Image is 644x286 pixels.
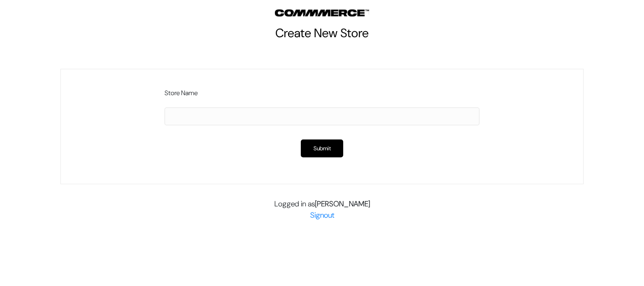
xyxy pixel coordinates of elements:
[301,139,343,157] button: Submit
[60,198,584,221] div: Logged in as
[315,199,370,209] b: [PERSON_NAME]
[165,88,479,98] label: Store Name
[275,9,369,16] img: Outdocart
[310,210,334,220] a: Signout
